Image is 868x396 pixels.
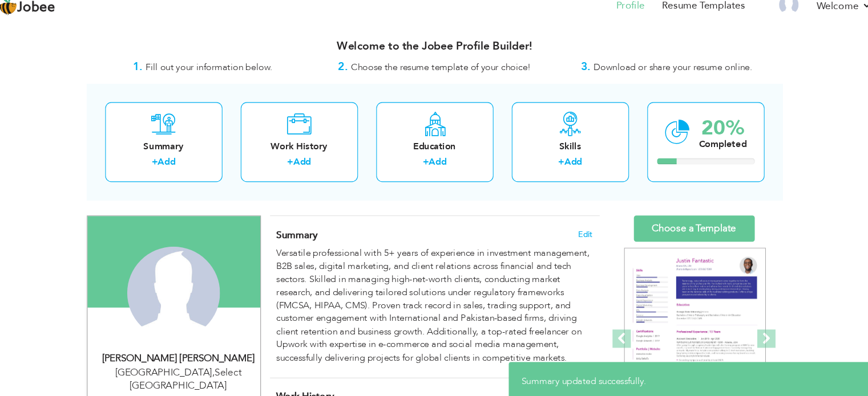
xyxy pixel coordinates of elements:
[568,228,582,236] span: Edit
[226,355,228,368] span: ,
[286,227,325,239] span: Summary
[604,12,631,25] a: Profile
[118,342,271,355] div: [PERSON_NAME] [PERSON_NAME]
[647,12,724,25] a: Resume Templates
[152,68,161,83] strong: 1.
[550,159,555,171] label: +
[302,159,318,170] a: Add
[44,14,79,27] span: Jobee
[423,159,429,171] label: +
[620,215,733,239] a: Choose a Template
[26,10,79,28] a: Jobee
[583,70,731,81] span: Download or share your resume online.
[118,355,271,381] div: [GEOGRAPHIC_DATA] Select [GEOGRAPHIC_DATA]
[792,12,842,26] a: Welcome
[169,159,175,171] label: +
[135,144,227,156] div: Summary
[286,227,582,239] h4: Adding a summary is a quick and easy way to highlight your experience and interests.
[429,159,445,170] a: Add
[555,159,572,170] a: Add
[175,159,192,170] a: Add
[571,68,580,83] strong: 3.
[681,142,726,154] div: Completed
[109,51,760,63] h3: Welcome to the Jobee Profile Builder!
[356,70,524,81] span: Choose the resume template of your choice!
[164,70,282,81] span: Fill out your information below.
[389,144,480,156] div: Education
[296,159,302,171] label: +
[286,378,340,390] span: Work History
[286,244,582,354] div: Versatile professional with 5+ years of experience in investment management, B2B sales, digital m...
[521,379,582,387] span: + Add Experience
[147,244,233,330] img: Muhammad Ahsan Shoaib
[286,378,582,390] h4: This helps to show the companies you have worked for.
[515,144,607,156] div: Skills
[344,68,353,83] strong: 2.
[515,364,632,375] span: Summary updated successfully.
[681,124,726,142] div: 20%
[262,144,353,156] div: Work History
[26,10,44,28] img: jobee.io
[847,364,856,375] span: ×
[756,9,774,27] img: Profile Img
